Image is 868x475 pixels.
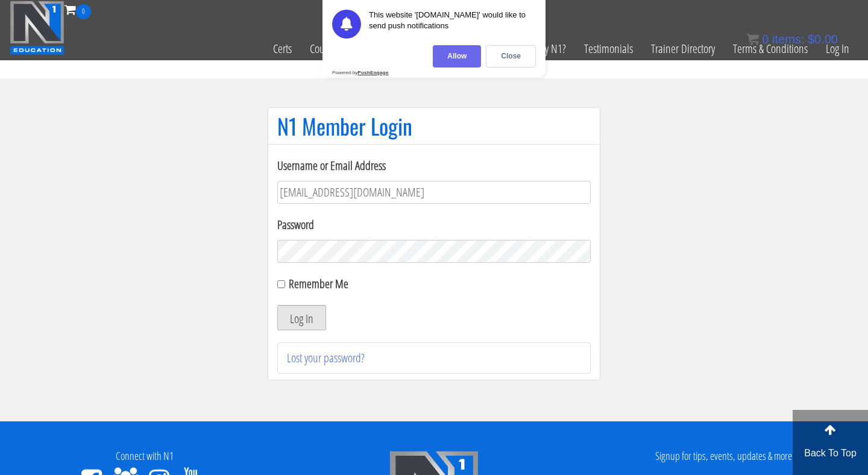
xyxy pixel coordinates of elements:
img: icon11.png [747,33,759,45]
a: Course List [301,19,360,78]
a: Trainer Directory [642,19,724,78]
a: Lost your password? [287,350,365,366]
span: 0 [762,33,769,46]
label: Password [277,216,591,234]
h4: Signup for tips, events, updates & more [588,450,859,462]
a: Why N1? [522,19,575,78]
label: Remember Me [289,275,348,292]
button: Log In [277,305,326,330]
a: Certs [264,19,301,78]
h4: Connect with N1 [9,450,280,462]
span: $ [808,33,814,46]
img: n1-education [10,1,64,55]
a: 0 items: $0.00 [747,33,838,46]
a: 0 [64,1,91,17]
div: Allow [433,45,481,68]
div: Close [486,45,536,68]
div: Powered by [332,70,389,75]
h1: N1 Member Login [277,114,591,138]
span: items: [772,33,804,46]
a: Terms & Conditions [724,19,817,78]
a: Log In [817,19,858,78]
span: 0 [76,4,91,19]
strong: PushEngage [357,70,388,75]
label: Username or Email Address [277,157,591,175]
bdi: 0.00 [808,33,838,46]
a: Testimonials [575,19,642,78]
div: This website '[DOMAIN_NAME]' would like to send push notifications [369,10,536,39]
